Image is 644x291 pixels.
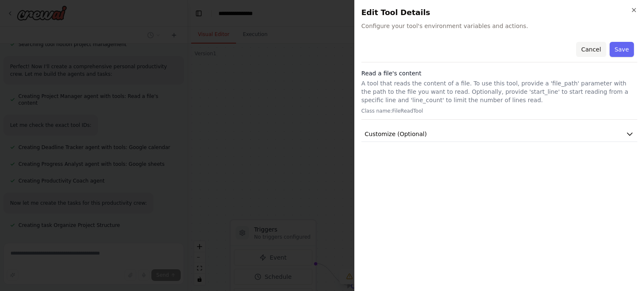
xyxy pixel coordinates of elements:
[361,7,637,18] h2: Edit Tool Details
[610,42,634,57] button: Save
[365,130,427,138] span: Customize (Optional)
[361,126,637,142] button: Customize (Optional)
[361,79,637,104] p: A tool that reads the content of a file. To use this tool, provide a 'file_path' parameter with t...
[576,42,606,57] button: Cancel
[361,108,637,114] p: Class name: FileReadTool
[361,69,637,77] h3: Read a file's content
[361,22,637,30] span: Configure your tool's environment variables and actions.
